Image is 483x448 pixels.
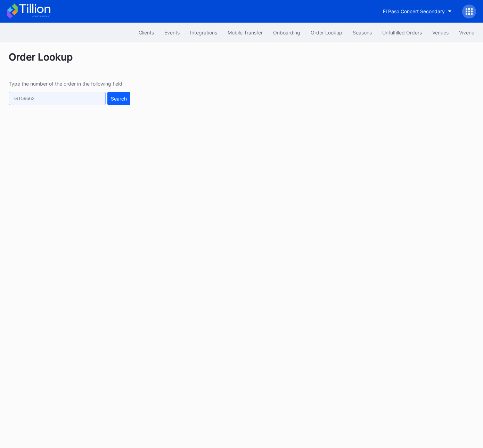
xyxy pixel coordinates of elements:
[305,26,347,39] button: Order Lookup
[9,81,130,87] div: Type the number of the order in the following field
[383,8,445,14] div: El Paso Concert Secondary
[228,30,263,35] div: Mobile Transfer
[459,30,474,35] div: Vivenu
[311,30,342,35] div: Order Lookup
[222,26,268,39] button: Mobile Transfer
[190,30,217,35] div: Integrations
[268,26,305,39] button: Onboarding
[378,5,457,18] button: El Paso Concert Secondary
[159,26,185,39] button: Events
[164,30,180,35] div: Events
[454,26,480,39] button: Vivenu
[185,26,222,39] button: Integrations
[353,30,372,35] div: Seasons
[133,26,159,39] button: Clients
[139,30,154,35] div: Clients
[111,96,127,102] div: Search
[377,26,427,39] button: Unfulfilled Orders
[9,92,106,105] input: GT59662
[347,26,377,39] button: Seasons
[107,92,130,105] button: Search
[432,30,449,35] div: Venues
[427,26,454,39] button: Venues
[273,30,300,35] div: Onboarding
[382,30,422,35] div: Unfulfilled Orders
[9,51,474,72] div: Order Lookup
